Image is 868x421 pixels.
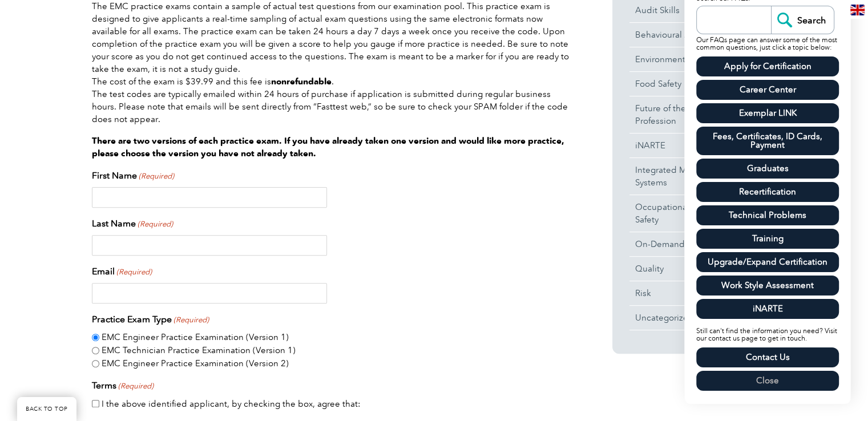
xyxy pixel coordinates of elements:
strong: nonrefundable [271,76,332,87]
img: en [850,5,865,15]
a: Close [696,371,839,391]
label: Last Name [92,217,173,230]
a: Graduates [696,159,839,179]
p: Our FAQs page can answer some of the most common questions, just click a topic below: [696,34,839,55]
a: Risk [629,281,760,305]
label: EMC Engineer Practice Examination (Version 2) [102,357,289,370]
a: Upgrade/Expand Certification [696,252,839,272]
a: Integrated Management Systems [629,158,760,195]
a: Environmental [629,47,760,71]
label: Email [92,265,152,278]
label: I the above identified applicant, by checking the box, agree that: [102,398,361,411]
a: Uncategorized [629,306,760,330]
a: Career Center [696,80,839,100]
a: iNARTE [696,299,839,319]
a: Quality [629,257,760,281]
a: Food Safety [629,72,760,96]
label: EMC Technician Practice Examination (Version 1) [102,344,296,357]
span: (Required) [117,380,154,392]
strong: There are two versions of each practice exam. If you have already taken one version and would lik... [92,136,564,159]
span: (Required) [172,314,209,326]
a: Recertification [696,182,839,202]
a: Exemplar LINK [696,103,839,123]
label: EMC Engineer Practice Examination (Version 1) [102,331,289,344]
a: On-Demand Webinars [629,232,760,256]
p: Still can't find the information you need? Visit our contact us page to get in touch. [696,321,839,346]
a: Future of the Auditing Profession [629,96,760,133]
a: Contact Us [696,347,839,367]
a: Occupational Health and Safety [629,195,760,232]
legend: Practice Exam Type [92,313,209,326]
a: Fees, Certificates, ID Cards, Payment [696,127,839,155]
legend: Terms [92,379,154,392]
a: Training [696,229,839,249]
a: BACK TO TOP [17,397,76,421]
a: iNARTE [629,133,760,157]
a: Work Style Assessment [696,276,839,295]
label: First Name [92,169,174,183]
span: (Required) [115,266,152,278]
a: Apply for Certification [696,56,839,76]
span: (Required) [136,218,173,230]
a: Technical Problems [696,205,839,225]
a: Behavioural Assessments [629,23,760,47]
input: Search [771,6,834,34]
span: (Required) [138,171,174,182]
